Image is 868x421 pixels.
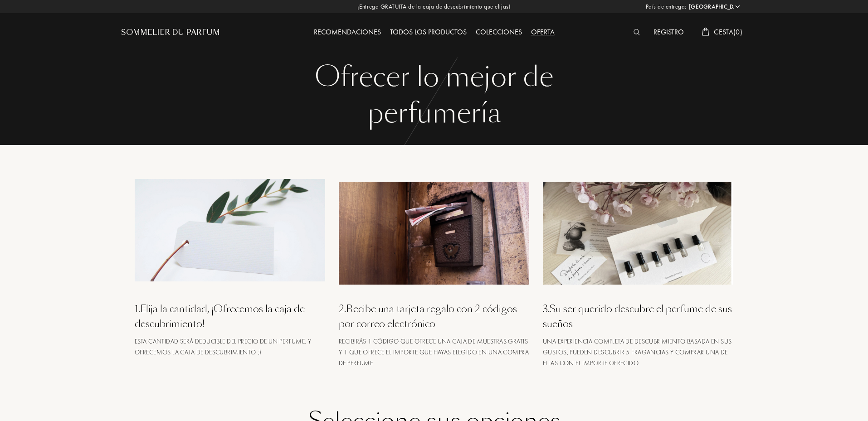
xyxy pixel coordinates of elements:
[339,182,529,284] img: gift_2.jpg
[121,27,220,38] a: Sommelier du Parfum
[385,27,471,37] a: Todos los productos
[646,2,687,11] span: País de entrega:
[471,27,527,39] div: Colecciones
[543,182,733,284] img: gift_3.jpg
[135,336,325,358] div: Esta cantidad será deducible del precio de un perfume. Y ofrecemos la caja de descubrimiento ;)
[543,301,733,331] div: 3 . Su ser querido descubre el perfume de sus sueños
[527,27,559,37] a: Oferta
[649,27,688,37] a: Registro
[309,27,385,37] a: Recomendaciones
[527,27,559,39] div: Oferta
[634,29,640,35] img: search_icn_white.svg
[543,336,733,368] div: Una experiencia completa de descubrimiento basada en sus gustos, pueden descubrir 5 fragancias y ...
[135,301,325,331] div: 1 . Elija la cantidad, ¡Ofrecemos la caja de descubrimiento!
[135,179,325,281] img: gift_1.jpg
[385,27,471,39] div: Todos los productos
[128,95,740,131] div: perfumería
[309,27,385,39] div: Recomendaciones
[714,27,742,37] span: Cesta ( 0 )
[471,27,527,37] a: Colecciones
[339,336,529,368] div: Recibirás 1 código que ofrece una caja de muestras gratis y 1 que ofrece el importe que hayas ele...
[339,301,529,331] div: 2 . Recibe una tarjeta regalo con 2 códigos por correo electrónico
[128,59,740,95] div: Ofrecer lo mejor de
[702,28,709,36] img: cart_white.svg
[649,27,688,39] div: Registro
